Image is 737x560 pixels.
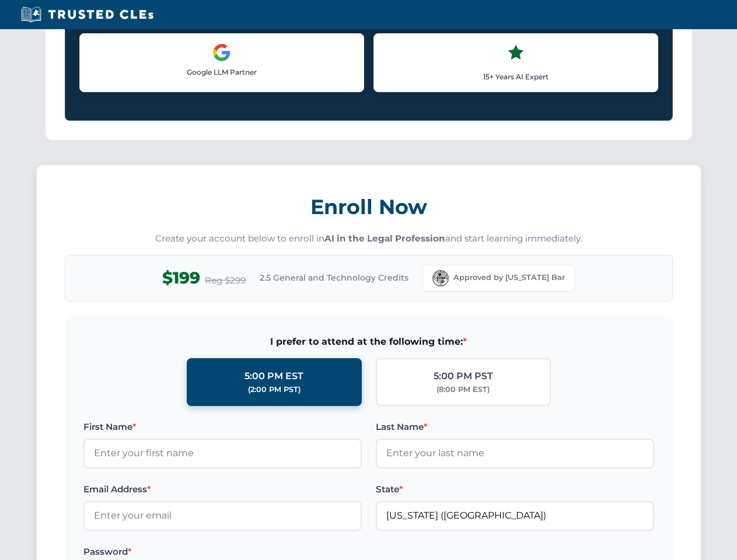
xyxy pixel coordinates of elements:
span: 2.5 General and Technology Credits [260,271,408,284]
label: State [376,482,654,496]
label: Password [83,545,362,559]
span: Reg $299 [205,274,246,288]
label: Email Address [83,482,362,496]
p: Create your account below to enroll in and start learning immediately. [65,232,673,246]
div: (8:00 PM EST) [436,384,490,395]
div: 5:00 PM PST [434,369,493,384]
span: $199 [162,265,200,291]
p: 15+ Years AI Expert [383,71,648,82]
div: 5:00 PM EST [244,369,303,384]
input: Enter your first name [83,439,362,468]
p: Google LLM Partner [89,66,354,78]
strong: AI in the Legal Profession [324,233,445,244]
img: Trusted CLEs [18,6,157,23]
h3: Enroll Now [65,188,673,225]
label: First Name [83,420,362,434]
input: Enter your email [83,501,362,530]
input: Florida (FL) [376,501,654,530]
img: Florida Bar [432,270,449,286]
span: I prefer to attend at the following time: [83,334,654,349]
span: Approved by [US_STATE] Bar [453,272,565,283]
input: Enter your last name [376,439,654,468]
label: Last Name [376,420,654,434]
div: (2:00 PM PST) [248,384,301,395]
img: Google [212,43,231,62]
